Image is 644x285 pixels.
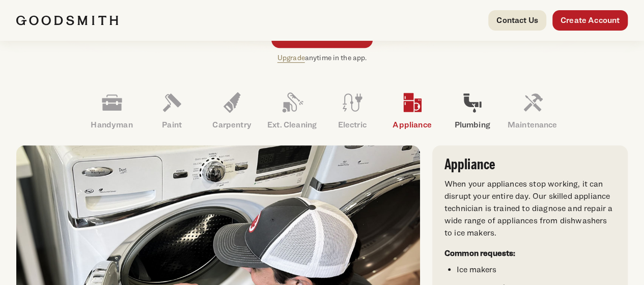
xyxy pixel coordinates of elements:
a: Appliance [382,84,442,137]
strong: Common requests: [444,248,516,258]
a: Maintenance [502,84,563,137]
a: Handyman [82,84,142,137]
p: Electric [322,119,382,131]
p: Carpentry [202,119,262,131]
p: Handyman [82,119,142,131]
p: Appliance [382,119,442,131]
a: Paint [142,84,202,137]
a: Contact Us [488,10,546,31]
p: Ext. Cleaning [262,119,322,131]
a: Plumbing [442,84,502,137]
h3: Appliance [444,158,615,172]
p: anytime in the app. [277,52,367,64]
img: Goodsmith [16,15,118,25]
a: Upgrade [277,53,305,62]
p: Plumbing [442,119,502,131]
p: When your appliances stop working, it can disrupt your entire day. Our skilled appliance technici... [444,178,615,239]
a: Ext. Cleaning [262,84,322,137]
li: Ice makers [457,264,615,276]
p: Maintenance [502,119,563,131]
a: Carpentry [202,84,262,137]
p: Paint [142,119,202,131]
a: Electric [322,84,382,137]
a: Create Account [552,10,628,31]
